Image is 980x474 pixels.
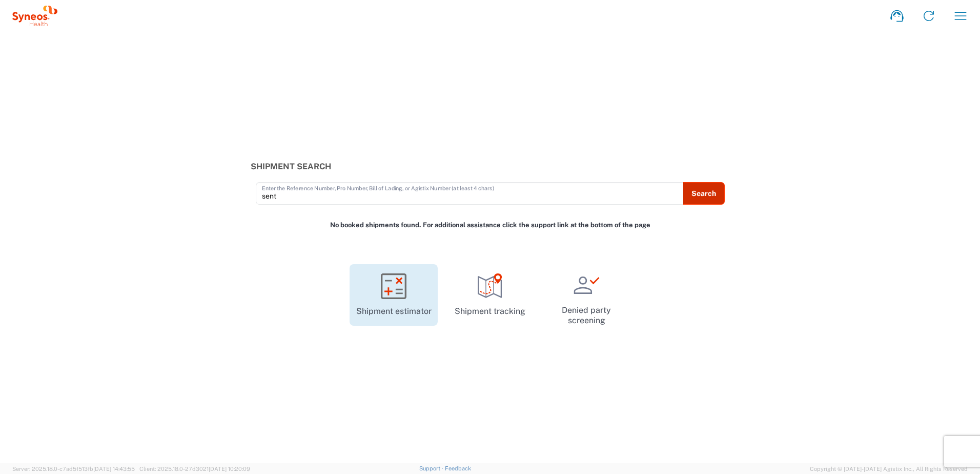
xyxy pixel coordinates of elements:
a: Support [419,465,445,471]
button: Search [683,182,725,205]
span: Copyright © [DATE]-[DATE] Agistix Inc., All Rights Reserved [810,464,968,473]
span: Client: 2025.18.0-27d3021 [139,466,250,472]
a: Feedback [445,465,471,471]
span: Server: 2025.18.0-c7ad5f513fb [12,466,135,472]
div: No booked shipments found. For additional assistance click the support link at the bottom of the ... [245,215,735,235]
h3: Shipment Search [251,162,730,171]
a: Shipment tracking [446,264,534,326]
a: Denied party screening [542,264,630,333]
a: Shipment estimator [350,264,438,326]
span: [DATE] 14:43:55 [93,466,135,472]
span: [DATE] 10:20:09 [209,466,250,472]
